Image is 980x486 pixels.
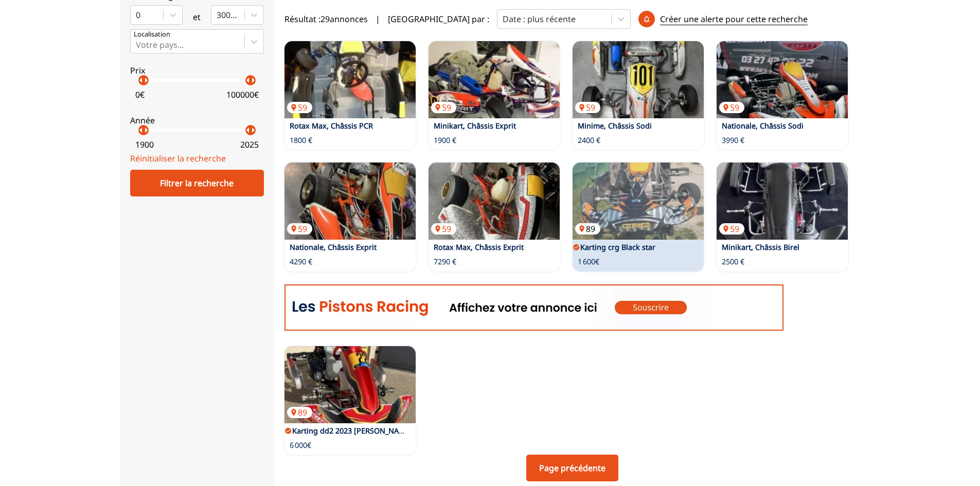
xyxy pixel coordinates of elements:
[660,13,808,25] p: Créer une alerte pour cette recherche
[135,74,147,86] p: arrow_left
[573,41,704,118] a: Minime, Châssis Sodi59
[717,41,848,118] a: Nationale, Châssis Sodi59
[573,163,704,240] img: Karting crg Black star
[719,102,744,113] p: 59
[578,135,600,146] p: 2400 €
[719,223,744,235] p: 59
[573,41,704,118] img: Minime, Châssis Sodi
[429,163,560,240] a: Rotax Max, Châssis Exprit59
[135,124,147,136] p: arrow_left
[287,102,312,113] p: 59
[240,139,259,150] p: 2025
[247,124,259,136] p: arrow_right
[376,13,380,25] span: |
[140,74,152,86] p: arrow_right
[284,346,416,423] a: Karting dd2 2023 OTK Gillard89
[722,257,744,267] p: 2500 €
[284,41,416,118] img: Rotax Max, Châssis PCR
[290,121,373,131] a: Rotax Max, Châssis PCR
[722,121,804,131] a: Nationale, Châssis Sodi
[431,223,456,235] p: 59
[431,102,456,113] p: 59
[578,121,652,131] a: Minime, Châssis Sodi
[242,74,254,86] p: arrow_left
[429,41,560,118] img: Minikart, Châssis Exprit
[217,10,219,20] input: 300000
[247,74,259,86] p: arrow_right
[290,135,312,146] p: 1800 €
[136,40,138,49] input: Votre pays...
[434,242,524,252] a: Rotax Max, Châssis Exprit
[717,41,848,118] img: Nationale, Châssis Sodi
[388,13,489,25] p: [GEOGRAPHIC_DATA] par :
[287,223,312,235] p: 59
[717,163,848,240] a: Minikart, Châssis Birel59
[287,407,312,418] p: 89
[578,257,599,267] p: 1 600€
[134,30,170,39] p: Localisation
[226,89,259,100] p: 100000 €
[434,135,456,146] p: 1900 €
[290,257,312,267] p: 4290 €
[193,11,201,23] p: et
[434,257,456,267] p: 7290 €
[434,121,516,131] a: Minikart, Châssis Exprit
[284,163,416,240] a: Nationale, Châssis Exprit59
[717,163,848,240] img: Minikart, Châssis Birel
[136,10,138,20] input: 0
[284,163,416,240] img: Nationale, Châssis Exprit
[140,124,152,136] p: arrow_right
[290,242,377,252] a: Nationale, Châssis Exprit
[135,89,145,100] p: 0 €
[242,124,254,136] p: arrow_left
[130,115,264,126] p: Année
[526,455,618,481] a: Page précédente
[429,163,560,240] img: Rotax Max, Châssis Exprit
[130,153,226,164] a: Réinitialiser la recherche
[284,346,416,423] img: Karting dd2 2023 OTK Gillard
[290,440,311,451] p: 6 000€
[130,170,264,196] div: Filtrer la recherche
[580,242,655,252] a: Karting crg Black star
[292,426,412,436] a: Karting dd2 2023 [PERSON_NAME]
[722,242,799,252] a: Minikart, Châssis Birel
[135,139,154,150] p: 1900
[130,65,264,76] p: Prix
[573,163,704,240] a: Karting crg Black star89
[284,41,416,118] a: Rotax Max, Châssis PCR59
[575,223,600,235] p: 89
[429,41,560,118] a: Minikart, Châssis Exprit59
[722,135,744,146] p: 3990 €
[284,13,368,25] span: Résultat : 29 annonces
[575,102,600,113] p: 59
